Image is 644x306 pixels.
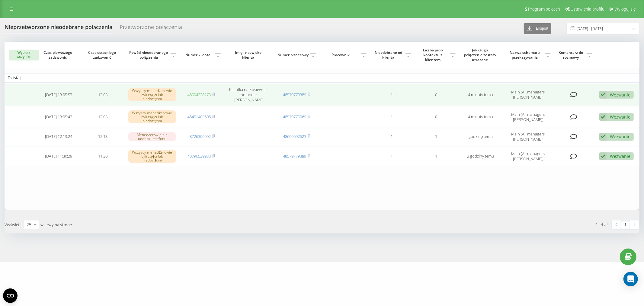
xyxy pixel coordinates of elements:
[81,128,125,145] td: 12:13
[36,84,81,106] td: [DATE] 13:05:53
[187,134,211,139] a: 48726306902
[283,153,306,159] a: 48579779389
[128,132,176,141] div: Menedżerowie nie odebrali telefonu
[459,128,503,145] td: godzinę temu
[41,50,76,60] span: Czas pierwszego zadzwonić
[36,107,81,127] td: [DATE] 13:05:42
[571,7,604,11] span: Ustawienia profilu
[81,84,125,106] td: 13:05
[373,50,405,60] span: Nieodebrane od klienta
[459,107,503,127] td: 4 minuty temu
[370,146,414,166] td: 1
[224,84,274,106] td: Klientka na Łosiewice - notariusz [PERSON_NAME]
[506,50,545,60] span: Nazwa schematu przekazywania
[3,288,18,303] button: Open CMP widget
[370,107,414,127] td: 1
[283,114,306,119] a: 48579775069
[503,146,554,166] td: Main (All managers, [PERSON_NAME])
[81,107,125,127] td: 13:05
[187,92,211,97] a: 48504228273
[5,222,22,227] span: Wyświetlij
[557,50,587,60] span: Komentarz do rozmowy
[524,23,551,34] button: Eksport
[414,128,458,145] td: 1
[187,114,211,119] a: 48451405608
[36,128,81,145] td: [DATE] 12:13:24
[5,73,639,82] td: Dzisiaj
[370,128,414,145] td: 1
[528,7,560,11] span: Program poleceń
[414,107,458,127] td: 0
[503,84,554,106] td: Main (All managers, [PERSON_NAME])
[610,134,630,139] div: Wezwanie
[503,128,554,145] td: Main (All managers, [PERSON_NAME])
[322,53,361,57] span: Pracownik
[459,146,503,166] td: 2 godziny temu
[128,150,176,163] div: Wszyscy menedżerowie byli zajęci lub niedostępni
[596,221,609,227] div: 1 - 4 z 4
[27,222,31,228] div: 25
[610,92,630,98] div: Wezwanie
[36,146,81,166] td: [DATE] 11:30:29
[40,222,72,227] span: wierszy na stronę
[414,146,458,166] td: 1
[5,24,112,33] div: Nieprzetworzone nieodebrane połączenia
[187,153,211,159] a: 48796539933
[128,88,176,101] div: Wszyscy menedżerowie byli zajęci lub niedostępni
[81,146,125,166] td: 11:30
[463,48,498,62] span: Jak długo połączenie zostało utracone
[614,7,636,11] span: Wyloguj się
[623,272,638,286] div: Open Intercom Messenger
[128,50,171,60] span: Powód nieodebranego połączenia
[86,50,120,60] span: Czas ostatniego zadzwonić
[417,48,450,62] span: Liczba prób kontaktu z klientem
[621,220,630,229] a: 1
[370,84,414,106] td: 1
[120,24,182,33] div: Przetworzone połączenia
[610,153,630,159] div: Wezwanie
[277,53,310,57] span: Numer biznesowy
[283,92,306,97] a: 48579779389
[283,134,306,139] a: 48600692623
[9,50,39,60] button: Wybierz wszystko
[414,84,458,106] td: 0
[128,110,176,124] div: Wszyscy menedżerowie byli zajęci lub niedostępni
[182,53,215,57] span: Numer klienta
[229,50,269,60] span: Imię i nazwisko klienta
[459,84,503,106] td: 4 minuty temu
[503,107,554,127] td: Main (All managers, [PERSON_NAME])
[610,114,630,120] div: Wezwanie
